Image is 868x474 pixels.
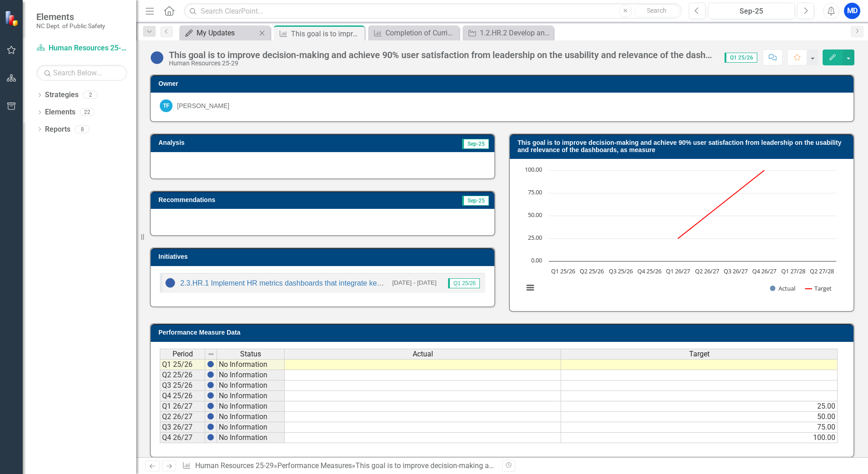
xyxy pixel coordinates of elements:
[392,278,437,287] small: [DATE] - [DATE]
[413,350,433,358] span: Actual
[158,139,320,146] h3: Analysis
[217,422,285,433] td: No Information
[519,166,841,302] svg: Interactive chart
[45,90,79,100] a: Strategies
[182,27,256,39] a: My Updates
[810,267,834,275] text: Q2 27/28
[217,412,285,422] td: No Information
[5,10,20,26] img: ClearPoint Strategy
[36,22,105,30] small: NC Dept. of Public Safety
[207,402,214,410] img: BgCOk07PiH71IgAAAABJRU5ErkJggg==
[518,139,849,153] h3: This goal is to improve decision-making and achieve 90% user satisfaction from leadership on the ...
[524,281,537,294] button: View chart menu, Chart
[695,267,719,275] text: Q2 26/27
[207,381,214,389] img: BgCOk07PiH71IgAAAABJRU5ErkJggg==
[158,329,849,336] h3: Performance Measure Data
[448,278,480,288] span: Q1 25/26
[80,109,94,116] div: 22
[609,267,633,275] text: Q3 25/26
[207,371,214,378] img: BgCOk07PiH71IgAAAABJRU5ErkJggg==
[531,256,542,264] text: 0.00
[725,53,757,63] span: Q1 25/26
[462,196,489,206] span: Sep-25
[207,392,214,399] img: BgCOk07PiH71IgAAAABJRU5ErkJggg==
[724,267,748,275] text: Q3 26/27
[165,277,176,288] img: No Information
[45,124,70,135] a: Reports
[277,461,352,470] a: Performance Measures
[207,423,214,430] img: BgCOk07PiH71IgAAAABJRU5ErkJggg==
[150,50,164,65] img: No Information
[217,391,285,401] td: No Information
[83,91,98,99] div: 2
[528,188,542,196] text: 75.00
[647,7,666,14] span: Search
[160,412,205,422] td: Q2 26/27
[561,433,838,443] td: 100.00
[708,3,795,19] button: Sep-25
[370,27,457,39] a: Completion of Curriculum design and content development. Training content finalized and approved ...
[158,197,381,203] h3: Recommendations
[525,165,542,173] text: 100.00
[781,267,805,275] text: Q1 27/28
[158,80,849,87] h3: Owner
[561,401,838,412] td: 25.00
[45,107,75,118] a: Elements
[160,391,205,401] td: Q4 25/26
[634,5,680,17] button: Search
[160,370,205,380] td: Q2 25/26
[160,433,205,443] td: Q4 26/27
[551,267,575,275] text: Q1 25/26
[158,253,490,260] h3: Initiatives
[182,461,495,471] div: » »
[36,65,127,81] input: Search Below...
[169,60,715,67] div: Human Resources 25-29
[462,139,489,149] span: Sep-25
[480,27,551,39] div: 1.2.HR.2 Develop and implement Next Gen Leadership Development training to develop future agency ...
[689,350,710,358] span: Target
[160,380,205,391] td: Q3 25/26
[207,434,214,441] img: BgCOk07PiH71IgAAAABJRU5ErkJggg==
[207,413,214,420] img: BgCOk07PiH71IgAAAABJRU5ErkJggg==
[36,43,127,54] a: Human Resources 25-29
[184,3,682,19] input: Search ClearPoint...
[561,412,838,422] td: 50.00
[160,99,173,112] div: TF
[465,27,551,39] a: 1.2.HR.2 Develop and implement Next Gen Leadership Development training to develop future agency ...
[666,267,690,275] text: Q1 26/27
[561,422,838,433] td: 75.00
[217,433,285,443] td: No Information
[180,279,598,287] a: 2.3.HR.1 Implement HR metrics dashboards that integrate key performance indicators (KPIs) to guid...
[197,27,256,39] div: My Updates
[195,461,274,470] a: Human Resources 25-29
[291,28,362,39] div: This goal is to improve decision-making and achieve 90% user satisfaction from leadership on the ...
[528,233,542,242] text: 25.00
[207,351,215,358] img: 8DAGhfEEPCf229AAAAAElFTkSuQmCC
[240,350,261,358] span: Status
[580,267,604,275] text: Q2 25/26
[770,284,795,292] button: Show Actual
[752,267,776,275] text: Q4 26/27
[169,50,715,60] div: This goal is to improve decision-making and achieve 90% user satisfaction from leadership on the ...
[217,359,285,370] td: No Information
[160,359,205,370] td: Q1 25/26
[217,370,285,380] td: No Information
[160,401,205,412] td: Q1 26/27
[173,350,193,358] span: Period
[519,166,844,302] div: Chart. Highcharts interactive chart.
[528,211,542,219] text: 50.00
[637,267,661,275] text: Q4 25/26
[805,284,832,292] button: Show Target
[844,3,860,19] button: MD
[177,101,229,110] div: [PERSON_NAME]
[160,422,205,433] td: Q3 26/27
[217,401,285,412] td: No Information
[385,27,457,39] div: Completion of Curriculum design and content development. Training content finalized and approved ...
[207,360,214,368] img: BgCOk07PiH71IgAAAABJRU5ErkJggg==
[711,6,792,17] div: Sep-25
[217,380,285,391] td: No Information
[36,11,105,22] span: Elements
[75,125,89,133] div: 8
